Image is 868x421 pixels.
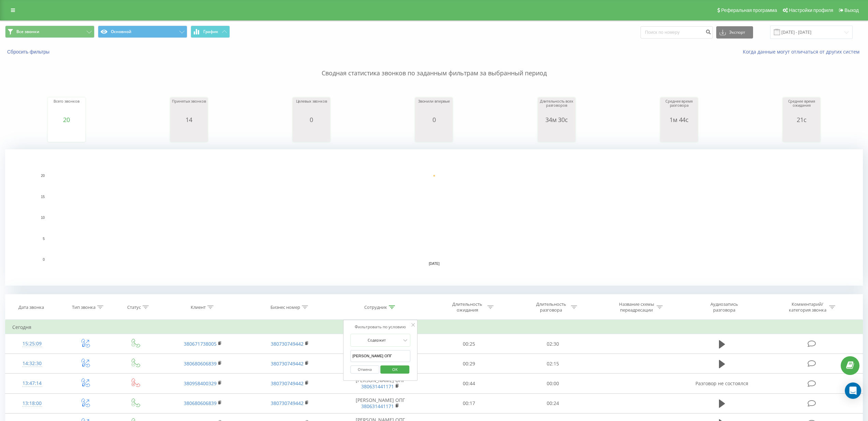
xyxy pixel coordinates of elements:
[417,99,451,116] div: Звонили впервые
[12,377,52,390] div: 13:47:14
[364,304,387,310] div: Сотрудник
[294,123,328,144] svg: A chart.
[334,354,427,374] td: [PERSON_NAME] ОПГ
[361,403,394,409] a: 380631441171
[184,380,217,387] a: 380958400329
[334,393,427,413] td: [PERSON_NAME] ОПГ
[788,301,827,313] div: Комментарий/категория звонка
[184,400,217,406] a: 380680606839
[540,123,574,144] svg: A chart.
[784,99,819,116] div: Среднее время ожидания
[721,7,777,13] span: Реферальная программа
[294,116,328,123] div: 0
[641,26,713,39] input: Поиск по номеру
[41,195,45,199] text: 15
[12,357,52,370] div: 14:32:30
[511,354,594,374] td: 02:15
[350,324,410,330] div: Фильтровать по условию
[270,304,300,310] div: Бизнес номер
[385,364,404,375] span: OK
[191,304,206,310] div: Клиент
[662,116,696,123] div: 1м 44с
[49,99,84,116] div: Всего звонков
[49,116,84,123] div: 20
[5,49,53,55] button: Сбросить фильтры
[350,365,379,374] button: Отмена
[702,301,746,313] div: Аудиозапись разговора
[5,149,863,286] svg: A chart.
[361,383,394,390] a: 380631441171
[172,116,206,123] div: 14
[511,334,594,354] td: 02:30
[184,360,217,367] a: 380680606839
[191,26,230,38] button: График
[695,380,748,387] span: Разговор не состоялся
[350,350,410,362] input: Введите значение
[5,55,863,78] p: Сводная статистика звонков по заданным фильтрам за выбранный период
[427,334,511,354] td: 00:25
[427,354,511,374] td: 00:29
[511,393,594,413] td: 00:24
[49,123,84,144] svg: A chart.
[784,116,819,123] div: 21с
[127,304,141,310] div: Статус
[271,380,304,387] a: 380730749442
[12,397,52,410] div: 13:18:00
[540,99,574,116] div: Длительность всех разговоров
[72,304,95,310] div: Тип звонка
[172,123,206,144] svg: A chart.
[334,334,427,354] td: [PERSON_NAME] ОПГ
[334,374,427,393] td: [PERSON_NAME] ОПГ
[380,365,409,374] button: OK
[18,304,44,310] div: Дата звонка
[16,29,39,34] span: Все звонки
[716,26,753,39] button: Экспорт
[789,7,833,13] span: Настройки профиля
[41,174,45,178] text: 20
[662,99,696,116] div: Среднее время разговора
[294,99,328,116] div: Целевых звонков
[172,99,206,116] div: Принятых звонков
[5,320,863,334] td: Сегодня
[5,26,94,38] button: Все звонки
[417,116,451,123] div: 0
[271,341,304,347] a: 380730749442
[449,301,486,313] div: Длительность ожидания
[12,337,52,350] div: 15:25:09
[845,382,861,399] div: Open Intercom Messenger
[533,301,569,313] div: Длительность разговора
[743,48,863,55] a: Когда данные могут отличаться от других систем
[662,123,696,144] svg: A chart.
[417,123,451,144] svg: A chart.
[427,374,511,393] td: 00:44
[43,237,45,241] text: 5
[429,262,440,266] text: [DATE]
[540,116,574,123] div: 34м 30с
[844,7,859,13] span: Выход
[427,393,511,413] td: 00:17
[271,400,304,406] a: 380730749442
[98,26,187,38] button: Основной
[271,360,304,367] a: 380730749442
[184,341,217,347] a: 380671738005
[511,374,594,393] td: 00:00
[784,123,819,144] svg: A chart.
[41,216,45,220] text: 10
[618,301,655,313] div: Название схемы переадресации
[43,258,45,261] text: 0
[203,29,218,34] span: График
